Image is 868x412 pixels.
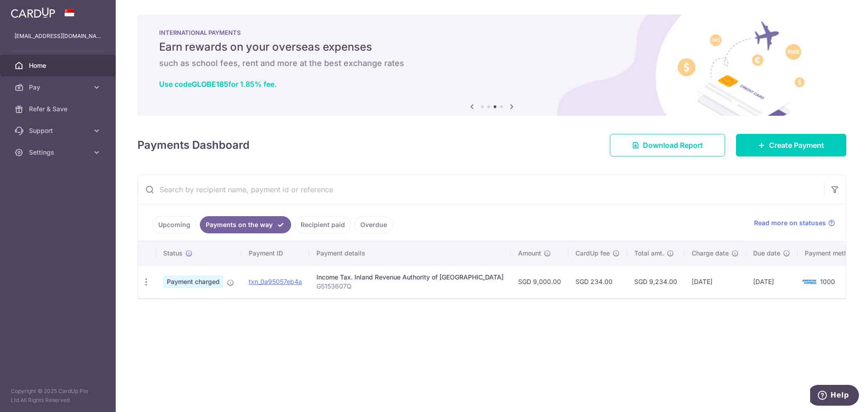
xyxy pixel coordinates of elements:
img: Bank Card [800,276,818,287]
span: Download Report [643,140,703,151]
span: Status [163,249,183,258]
img: CardUp [11,7,55,18]
a: Recipient paid [295,216,351,233]
td: SGD 234.00 [568,265,627,298]
span: CardUp fee [576,249,610,258]
b: GLOBE185 [192,80,228,89]
td: [DATE] [746,265,797,298]
a: Overdue [354,216,393,233]
a: Payments on the way [200,216,291,233]
a: Download Report [610,134,725,156]
th: Payment method [797,242,866,265]
p: [EMAIL_ADDRESS][DOMAIN_NAME] [14,32,101,41]
p: INTERNATIONAL PAYMENTS [159,29,825,36]
input: Search by recipient name, payment id or reference [138,175,824,204]
p: G5153607Q [316,282,504,291]
span: 1000 [820,278,835,285]
h5: Earn rewards on your overseas expenses [159,40,825,54]
span: Due date [753,249,780,258]
span: Create Payment [769,140,824,151]
td: SGD 9,234.00 [627,265,684,298]
td: SGD 9,000.00 [511,265,568,298]
span: Support [29,126,89,135]
span: Amount [518,249,541,258]
th: Payment ID [241,242,309,265]
th: Payment details [309,242,511,265]
a: Read more on statuses [754,218,835,227]
span: Read more on statuses [754,218,826,227]
span: Pay [29,83,89,92]
img: International Payment Banner [137,14,846,116]
a: txn_0a95057eb4a [249,278,302,285]
span: Charge date [692,249,729,258]
a: Create Payment [736,134,846,156]
span: Payment charged [163,275,223,288]
a: Use codeGLOBE185for 1.85% fee. [159,80,277,89]
span: Settings [29,148,89,157]
td: [DATE] [684,265,746,298]
iframe: Opens a widget where you can find more information [810,385,859,407]
div: Income Tax. Inland Revenue Authority of [GEOGRAPHIC_DATA] [316,273,504,282]
span: Total amt. [634,249,664,258]
h4: Payments Dashboard [137,137,250,153]
span: Refer & Save [29,104,89,114]
a: Upcoming [152,216,196,233]
h6: such as school fees, rent and more at the best exchange rates [159,58,825,69]
span: Home [29,61,89,70]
